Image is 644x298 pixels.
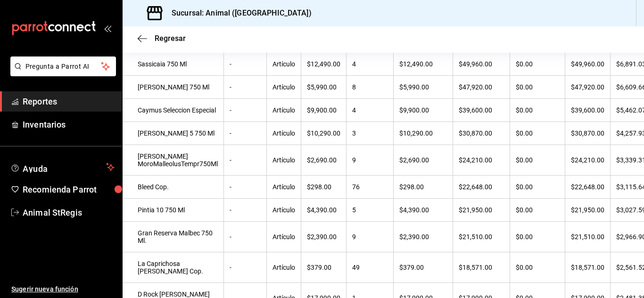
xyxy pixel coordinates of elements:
td: Artículo [267,99,301,122]
td: 5 [347,199,394,222]
td: La Caprichosa [PERSON_NAME] Cop. [123,252,224,283]
a: Pregunta a Parrot AI [7,68,116,78]
td: $379.00 [394,252,453,283]
button: open_drawer_menu [104,24,111,32]
span: Inventarios [23,118,115,131]
td: $10,290.00 [301,122,347,145]
td: $4,390.00 [394,199,453,222]
td: $21,950.00 [453,199,510,222]
td: $49,960.00 [565,53,611,76]
td: $0.00 [510,252,565,283]
td: 4 [347,53,394,76]
span: Regresar [155,34,186,43]
td: 76 [347,176,394,199]
td: - [224,145,267,176]
td: Sassicaia 750 Ml [123,53,224,76]
td: $30,870.00 [565,122,611,145]
td: Artículo [267,199,301,222]
td: Artículo [267,176,301,199]
td: - [224,122,267,145]
td: $18,571.00 [565,252,611,283]
td: $0.00 [510,76,565,99]
td: 9 [347,222,394,252]
td: $2,390.00 [394,222,453,252]
td: $4,390.00 [301,199,347,222]
td: $2,390.00 [301,222,347,252]
td: $18,571.00 [453,252,510,283]
td: - [224,199,267,222]
td: 4 [347,99,394,122]
td: 3 [347,122,394,145]
td: $49,960.00 [453,53,510,76]
td: $39,600.00 [453,99,510,122]
td: $21,950.00 [565,199,611,222]
span: Sugerir nueva función [11,284,115,294]
td: Artículo [267,252,301,283]
td: $298.00 [301,176,347,199]
button: Pregunta a Parrot AI [10,56,116,76]
td: 9 [347,145,394,176]
td: $0.00 [510,145,565,176]
span: Ayuda [23,161,102,173]
td: [PERSON_NAME] 5 750 Ml [123,122,224,145]
td: $0.00 [510,199,565,222]
td: $22,648.00 [453,176,510,199]
td: $10,290.00 [394,122,453,145]
td: $0.00 [510,222,565,252]
td: $12,490.00 [301,53,347,76]
td: - [224,252,267,283]
button: Regresar [138,34,186,43]
td: $0.00 [510,176,565,199]
h3: Sucursal: Animal ([GEOGRAPHIC_DATA]) [164,8,312,19]
td: - [224,76,267,99]
td: $9,900.00 [394,99,453,122]
span: Reportes [23,95,115,108]
td: $9,900.00 [301,99,347,122]
td: $24,210.00 [453,145,510,176]
td: [PERSON_NAME] MoroMalleolusTempr750Ml [123,145,224,176]
td: $39,600.00 [565,99,611,122]
td: Caymus Seleccion Especial [123,99,224,122]
span: Recomienda Parrot [23,183,115,196]
td: $5,990.00 [301,76,347,99]
td: $5,990.00 [394,76,453,99]
td: $0.00 [510,122,565,145]
td: Artículo [267,76,301,99]
td: - [224,222,267,252]
td: Artículo [267,53,301,76]
td: Gran Reserva Malbec 750 Ml. [123,222,224,252]
td: - [224,99,267,122]
td: Pintia 10 750 Ml [123,199,224,222]
td: Bleed Cop. [123,176,224,199]
td: Artículo [267,145,301,176]
td: 8 [347,76,394,99]
td: $47,920.00 [453,76,510,99]
td: $21,510.00 [453,222,510,252]
td: - [224,53,267,76]
td: $0.00 [510,99,565,122]
td: [PERSON_NAME] 750 Ml [123,76,224,99]
span: Pregunta a Parrot AI [25,62,101,72]
span: Animal StRegis [23,206,115,219]
td: $24,210.00 [565,145,611,176]
td: $47,920.00 [565,76,611,99]
td: - [224,176,267,199]
td: $379.00 [301,252,347,283]
td: $30,870.00 [453,122,510,145]
td: $2,690.00 [394,145,453,176]
td: $21,510.00 [565,222,611,252]
td: Artículo [267,222,301,252]
td: $22,648.00 [565,176,611,199]
td: $0.00 [510,53,565,76]
td: Artículo [267,122,301,145]
td: 49 [347,252,394,283]
td: $2,690.00 [301,145,347,176]
td: $12,490.00 [394,53,453,76]
td: $298.00 [394,176,453,199]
